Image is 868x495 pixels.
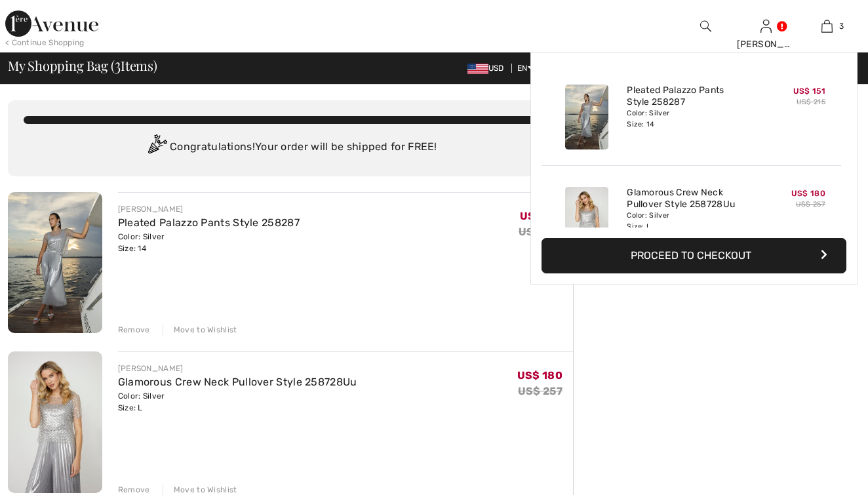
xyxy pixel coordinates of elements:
[627,85,756,108] a: Pleated Palazzo Pants Style 258287
[627,108,756,129] div: Color: Silver Size: 14
[5,37,85,49] div: < Continue Shopping
[737,37,797,51] div: [PERSON_NAME]
[24,134,557,161] div: Congratulations! Your order will be shipped for FREE!
[793,87,825,96] span: US$ 151
[565,187,608,252] img: Glamorous Crew Neck Pullover Style 258728Uu
[700,18,711,34] img: search the website
[118,216,300,229] a: Pleated Palazzo Pants Style 258287
[791,189,825,198] span: US$ 180
[118,203,300,215] div: [PERSON_NAME]
[797,98,825,106] s: US$ 215
[565,85,608,149] img: Pleated Palazzo Pants Style 258287
[517,64,534,73] span: EN
[796,200,825,208] s: US$ 257
[144,134,170,161] img: Congratulation2.svg
[118,390,357,414] div: Color: Silver Size: L
[118,363,357,374] div: [PERSON_NAME]
[627,210,756,231] div: Color: Silver Size: L
[760,18,772,34] img: My Info
[163,324,237,336] div: Move to Wishlist
[760,20,772,32] a: Sign In
[520,210,562,222] span: US$ 151
[8,192,102,333] img: Pleated Palazzo Pants Style 258287
[8,351,102,492] img: Glamorous Crew Neck Pullover Style 258728Uu
[519,226,562,238] s: US$ 215
[467,64,488,74] img: US Dollar
[839,20,844,32] span: 3
[5,10,98,37] img: 1ère Avenue
[518,385,562,397] s: US$ 257
[542,238,846,273] button: Proceed to Checkout
[627,187,756,210] a: Glamorous Crew Neck Pullover Style 258728Uu
[821,18,833,34] img: My Bag
[8,59,157,72] span: My Shopping Bag ( Items)
[118,231,300,254] div: Color: Silver Size: 14
[118,376,357,388] a: Glamorous Crew Neck Pullover Style 258728Uu
[517,369,562,382] span: US$ 180
[797,18,857,34] a: 3
[115,56,121,73] span: 3
[467,64,509,73] span: USD
[118,324,150,336] div: Remove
